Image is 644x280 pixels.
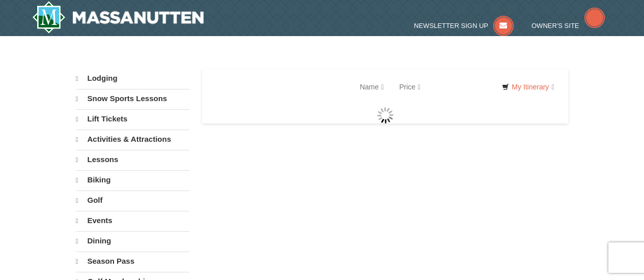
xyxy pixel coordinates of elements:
a: Snow Sports Lessons [76,89,189,108]
a: Lift Tickets [76,109,189,129]
a: Events [76,211,189,230]
a: Dining [76,231,189,251]
a: My Itinerary [495,79,561,95]
a: Price [391,77,428,97]
a: Lodging [76,69,189,88]
a: Activities & Attractions [76,130,189,149]
img: wait gif [377,107,394,123]
a: Owner's Site [531,22,605,29]
span: Newsletter Sign Up [414,22,488,29]
a: Lessons [76,150,189,169]
span: Owner's Site [531,22,579,29]
a: Newsletter Sign Up [414,22,514,29]
a: Golf [76,191,189,210]
img: Massanutten Resort Logo [32,1,204,34]
a: Massanutten Resort [32,1,204,34]
a: Biking [76,170,189,190]
a: Name [352,77,391,97]
a: Season Pass [76,252,189,271]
